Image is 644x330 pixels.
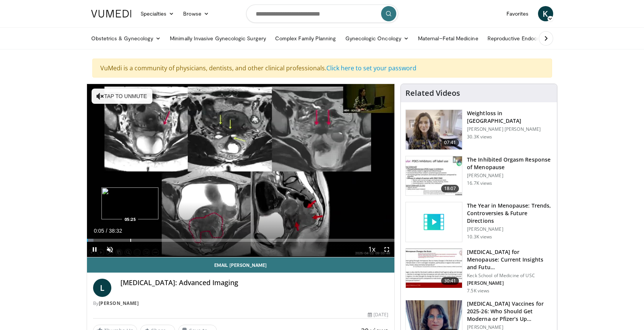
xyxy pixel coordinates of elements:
p: 10.3K views [467,234,492,240]
a: Click here to set your password [326,64,416,72]
a: The Year in Menopause: Trends, Controversies & Future Directions [PERSON_NAME] 10.3K views [405,202,552,242]
div: Progress Bar [87,239,395,242]
h3: The Inhibited Orgasm Response of Menopause [467,156,552,171]
p: [PERSON_NAME] [PERSON_NAME] [467,126,552,132]
div: VuMedi is a community of physicians, dentists, and other clinical professionals. [92,59,552,78]
p: [PERSON_NAME] [467,226,552,232]
a: Gynecologic Oncology [341,31,413,46]
a: [PERSON_NAME] [99,300,139,306]
img: 47271b8a-94f4-49c8-b914-2a3d3af03a9e.150x105_q85_crop-smart_upscale.jpg [406,249,462,288]
h4: Related Videos [405,89,460,98]
h3: [MEDICAL_DATA] for Menopause: Current Insights and Futu… [467,248,552,271]
a: 18:07 The Inhibited Orgasm Response of Menopause [PERSON_NAME] 16.7K views [405,156,552,196]
img: VuMedi Logo [91,10,131,17]
span: 30:41 [441,277,459,285]
a: 07:41 Weightloss in [GEOGRAPHIC_DATA] [PERSON_NAME] [PERSON_NAME] 30.3K views [405,109,552,150]
a: Minimally Invasive Gynecologic Surgery [165,31,271,46]
a: Favorites [502,6,533,21]
a: Specialties [136,6,179,21]
img: 9983fed1-7565-45be-8934-aef1103ce6e2.150x105_q85_crop-smart_upscale.jpg [406,110,462,149]
div: [DATE] [368,311,388,318]
p: [PERSON_NAME] [467,280,552,286]
span: 38:32 [109,228,122,234]
a: Complex Family Planning [271,31,341,46]
button: Pause [87,242,102,257]
button: Playback Rate [364,242,379,257]
img: 283c0f17-5e2d-42ba-a87c-168d447cdba4.150x105_q85_crop-smart_upscale.jpg [406,156,462,196]
button: Tap to unmute [92,89,152,104]
a: Email [PERSON_NAME] [87,257,395,273]
a: Obstetrics & Gynecology [87,31,166,46]
a: 30:41 [MEDICAL_DATA] for Menopause: Current Insights and Futu… Keck School of Medicine of USC [PE... [405,248,552,294]
a: Maternal–Fetal Medicine [413,31,483,46]
h3: [MEDICAL_DATA] Vaccines for 2025-26: Who Should Get Moderna or Pfizer’s Up… [467,300,552,323]
a: Browse [179,6,214,21]
span: 0:05 [94,228,104,234]
img: image.jpeg [101,187,158,219]
button: Unmute [102,242,117,257]
p: 7.5K views [467,288,489,294]
p: Keck School of Medicine of USC [467,273,552,279]
div: By [93,300,389,307]
a: L [93,279,111,297]
video-js: Video Player [87,84,395,257]
button: Fullscreen [379,242,394,257]
p: [PERSON_NAME] [467,173,552,179]
p: 16.7K views [467,180,492,186]
h3: Weightloss in [GEOGRAPHIC_DATA] [467,109,552,125]
a: Reproductive Endocrinology & [MEDICAL_DATA] [483,31,610,46]
input: Search topics, interventions [246,5,398,23]
a: K [538,6,553,21]
img: video_placeholder_short.svg [406,202,462,242]
span: / [106,228,108,234]
h4: [MEDICAL_DATA]: Advanced Imaging [120,279,389,287]
span: 07:41 [441,139,459,146]
span: 18:07 [441,185,459,192]
h3: The Year in Menopause: Trends, Controversies & Future Directions [467,202,552,225]
p: 30.3K views [467,134,492,140]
